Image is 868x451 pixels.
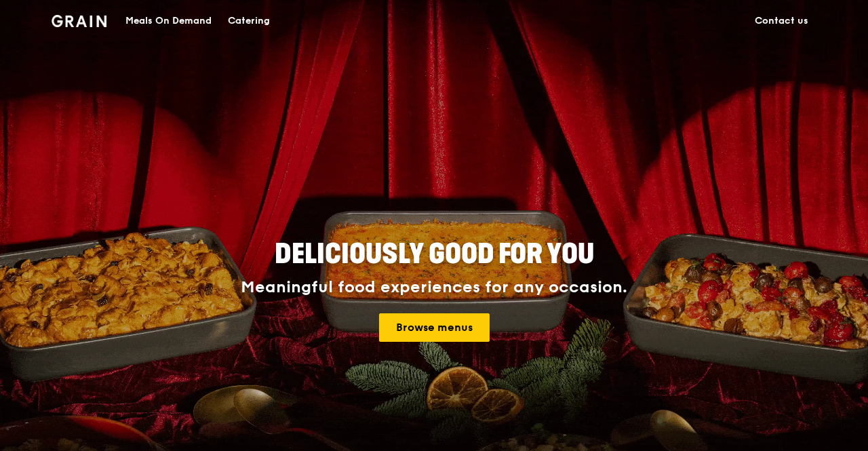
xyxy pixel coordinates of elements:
div: Meaningful food experiences for any occasion. [190,278,678,297]
div: Catering [228,1,270,41]
a: Browse menus [379,313,490,342]
span: Deliciously good for you [275,238,594,271]
img: Grain [52,15,106,27]
div: Meals On Demand [125,1,212,41]
a: Contact us [747,1,816,41]
a: Catering [220,1,278,41]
